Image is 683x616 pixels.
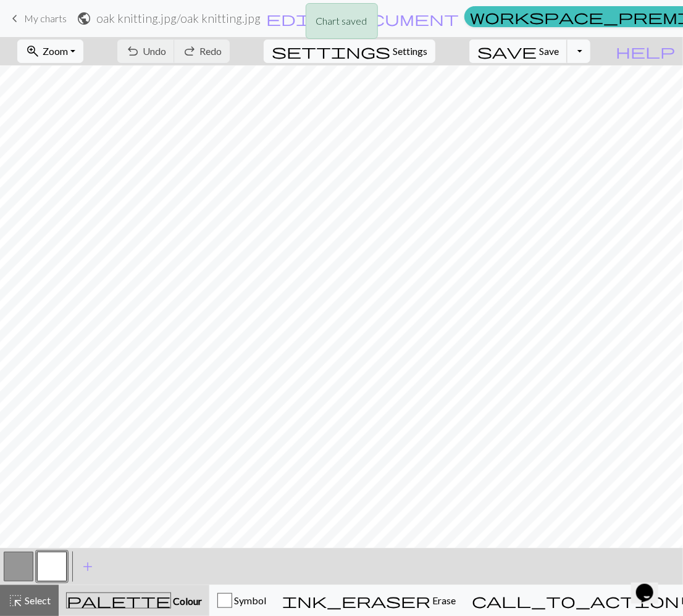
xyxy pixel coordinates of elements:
span: Select [23,594,51,606]
span: Settings [393,44,427,59]
span: save [477,43,537,60]
span: settings [272,43,390,60]
button: Zoom [17,40,83,63]
span: call_to_action [472,592,679,609]
button: Colour [59,585,209,616]
span: Erase [430,594,456,606]
span: Save [539,45,559,57]
iframe: chat widget [631,567,671,604]
p: Chart saved [316,14,367,28]
button: Save [469,40,568,63]
i: Settings [272,44,390,59]
span: Zoom [43,45,68,57]
span: palette [67,592,170,609]
span: add [80,558,95,575]
span: ink_eraser [282,592,430,609]
span: highlight_alt [8,592,23,609]
button: Erase [274,585,464,616]
span: zoom_in [25,43,40,60]
span: help [616,43,675,60]
span: Colour [171,595,202,607]
button: Symbol [209,585,274,616]
button: SettingsSettings [264,40,435,63]
span: Symbol [232,594,266,606]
